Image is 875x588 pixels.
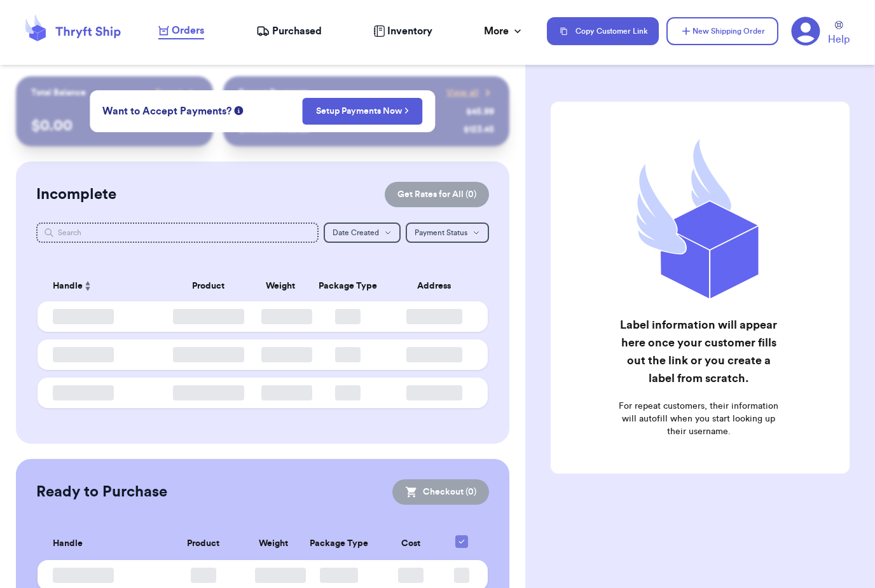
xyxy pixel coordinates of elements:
th: Cost [378,528,444,560]
th: Weight [254,271,308,301]
a: Inventory [373,24,432,39]
a: Help [828,21,850,47]
button: Checkout (0) [392,479,489,505]
p: $ 0.00 [31,116,198,136]
p: Recent Payments [238,86,309,99]
h2: Ready to Purchase [36,482,167,502]
button: Sort ascending [83,278,93,294]
span: Payout [155,86,183,99]
span: Handle [53,280,83,293]
button: Payment Status [406,222,489,243]
span: Want to Accept Payments? [102,104,231,119]
a: View all [446,86,494,99]
span: Inventory [387,24,432,39]
span: Date Created [333,229,379,236]
a: Purchased [256,24,322,39]
h2: Incomplete [36,184,116,205]
div: More [484,24,524,39]
span: Handle [53,537,83,550]
button: Get Rates for All (0) [385,182,489,207]
th: Product [163,271,254,301]
a: Setup Payments Now [316,105,410,118]
th: Weight [247,528,300,560]
div: $ 123.45 [464,123,494,136]
span: Purchased [272,24,322,39]
span: View all [446,86,479,99]
th: Address [389,271,488,301]
a: Orders [158,23,204,39]
span: Help [828,32,850,47]
button: Copy Customer Link [547,17,659,45]
button: New Shipping Order [666,17,778,45]
p: Total Balance [31,86,86,99]
div: $ 45.99 [466,106,494,118]
th: Package Type [308,271,389,301]
p: For repeat customers, their information will autofill when you start looking up their username. [616,400,782,438]
th: Package Type [300,528,378,560]
h2: Label information will appear here once your customer fills out the link or you create a label fr... [616,316,782,387]
button: Setup Payments Now [303,98,423,125]
span: Orders [172,23,204,38]
input: Search [36,222,319,243]
button: Date Created [324,222,401,243]
th: Product [160,528,247,560]
a: Payout [155,86,198,99]
span: Payment Status [415,229,467,236]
